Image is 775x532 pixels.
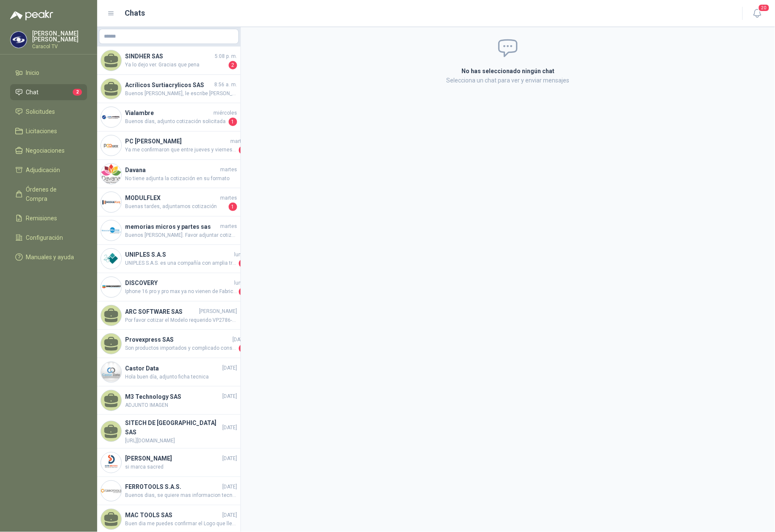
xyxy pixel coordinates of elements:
[234,279,247,287] span: lunes
[125,401,237,409] span: ADJUNTO IMAGEN
[10,84,87,100] a: Chat2
[125,437,237,445] span: [URL][DOMAIN_NAME]
[32,30,87,42] p: [PERSON_NAME] [PERSON_NAME]
[97,75,240,103] a: Acrílicos Surtiacrylicos SAS8:56 a. m.Buenos [PERSON_NAME], le escribe [PERSON_NAME], quisiera sa...
[125,316,237,324] span: Por favor cotizar el Modelo requerido VP2786-4K, en caso de no contar con este modelo NO COTIZAR
[97,217,240,245] a: Company Logomemorias micros y partes sasmartesBuenos [PERSON_NAME]. Favor adjuntar cotización en ...
[239,344,247,353] span: 3
[10,123,87,139] a: Licitaciones
[125,61,227,69] span: Ya lo dejo ver. Gracias que pena
[32,44,87,49] p: Caracol TV
[26,146,65,155] span: Negociaciones
[26,107,55,116] span: Solicitudes
[125,373,237,381] span: Hola buen día, adjunto ficha tecnica
[125,520,237,528] span: Buen dia me puedes confirmar el Logo que lleva impreso por favor
[101,277,121,297] img: Company Logo
[101,192,121,212] img: Company Logo
[125,7,145,19] h1: Chats
[101,362,121,382] img: Company Logo
[10,249,87,265] a: Manuales y ayuda
[97,188,240,217] a: Company LogoMODULFLEXmartesBuenas tardes, adjuntamos cotización1
[125,146,237,154] span: Ya me confirmaron que entre jueves y viernes llegan los cotizados originalmente de 1 metro. Enton...
[230,137,247,145] span: martes
[125,392,221,401] h4: M3 Technology SAS
[97,47,240,75] a: SINDHER SAS5:08 p. m.Ya lo dejo ver. Gracias que pena2
[26,233,63,242] span: Configuración
[125,335,231,344] h4: Provexpress SAS
[214,81,237,89] span: 8:56 a. m.
[125,165,218,175] h4: Davana
[97,449,240,477] a: Company Logo[PERSON_NAME][DATE]si marca sacred
[101,249,121,269] img: Company Logo
[234,251,247,259] span: lunes
[229,118,237,126] span: 1
[10,10,53,20] img: Logo peakr
[97,160,240,188] a: Company LogoDavanamartesNo tiene adjunta la cotización en su formato
[222,483,237,491] span: [DATE]
[750,6,765,21] button: 20
[101,135,121,156] img: Company Logo
[125,510,221,520] h4: MAC TOOLS SAS
[10,143,87,159] a: Negociaciones
[125,90,237,98] span: Buenos [PERSON_NAME], le escribe [PERSON_NAME], quisiera saber si nos pueden mejorar el valor uni...
[125,278,232,288] h4: DISCOVERY
[360,66,655,76] h2: No has seleccionado ningún chat
[26,88,39,97] span: Chat
[101,107,121,127] img: Company Logo
[360,76,655,85] p: Selecciona un chat para ver y enviar mensajes
[97,358,240,387] a: Company LogoCastor Data[DATE]Hola buen día, adjunto ficha tecnica
[10,162,87,178] a: Adjudicación
[125,463,237,471] span: si marca sacred
[10,181,87,207] a: Órdenes de Compra
[125,454,221,463] h4: [PERSON_NAME]
[239,288,247,296] span: 1
[10,65,87,81] a: Inicio
[758,4,770,12] span: 20
[125,250,232,259] h4: UNIPLES S.A.S
[10,104,87,120] a: Solicitudes
[97,132,240,160] a: Company LogoPC [PERSON_NAME]martesYa me confirmaron que entre jueves y viernes llegan los cotizad...
[26,252,74,262] span: Manuales y ayuda
[10,230,87,246] a: Configuración
[97,273,240,302] a: Company LogoDISCOVERYlunesIphone 16 pro y pro max ya no vienen de Fabrica, podemos ofrecer 16 nor...
[101,452,121,473] img: Company Logo
[125,307,197,316] h4: ARC SOFTWARE SAS
[199,307,237,315] span: [PERSON_NAME]
[125,222,218,231] h4: memorias micros y partes sas
[101,481,121,501] img: Company Logo
[26,126,57,136] span: Licitaciones
[26,214,57,223] span: Remisiones
[125,344,237,353] span: Son productos importados y complicado conseguir local
[125,52,213,61] h4: SINDHER SAS
[220,222,237,230] span: martes
[73,89,82,96] span: 2
[232,336,247,344] span: [DATE]
[125,193,218,203] h4: MODULFLEX
[97,415,240,449] a: SITECH DE [GEOGRAPHIC_DATA] SAS[DATE][URL][DOMAIN_NAME]
[222,455,237,463] span: [DATE]
[125,118,227,126] span: Buenos días, adjunto cotización solicitada
[125,288,237,296] span: Iphone 16 pro y pro max ya no vienen de Fabrica, podemos ofrecer 16 normal o 17 pro y pro max
[222,364,237,372] span: [DATE]
[97,302,240,330] a: ARC SOFTWARE SAS[PERSON_NAME]Por favor cotizar el Modelo requerido VP2786-4K, en caso de no conta...
[222,392,237,400] span: [DATE]
[125,364,221,373] h4: Castor Data
[213,109,237,117] span: miércoles
[125,482,221,491] h4: FERROTOOLS S.A.S.
[125,203,227,211] span: Buenas tardes, adjuntamos cotización
[125,80,213,90] h4: Acrílicos Surtiacrylicos SAS
[220,166,237,174] span: martes
[11,32,27,48] img: Company Logo
[125,108,212,118] h4: Vialambre
[97,103,240,132] a: Company LogoVialambremiércolesBuenos días, adjunto cotización solicitada1
[215,52,237,60] span: 5:08 p. m.
[26,68,40,77] span: Inicio
[239,146,247,154] span: 1
[26,185,79,203] span: Órdenes de Compra
[125,137,229,146] h4: PC [PERSON_NAME]
[97,477,240,505] a: Company LogoFERROTOOLS S.A.S.[DATE]Buenos dias, se quiere mas informacion tecnica (capacidad, cau...
[101,164,121,184] img: Company Logo
[125,418,221,437] h4: SITECH DE [GEOGRAPHIC_DATA] SAS
[222,511,237,519] span: [DATE]
[125,259,237,268] span: UNIPLES S.A.S. es una compañía con amplia trayectoria en el [PERSON_NAME] colombiano, ofrecemos s...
